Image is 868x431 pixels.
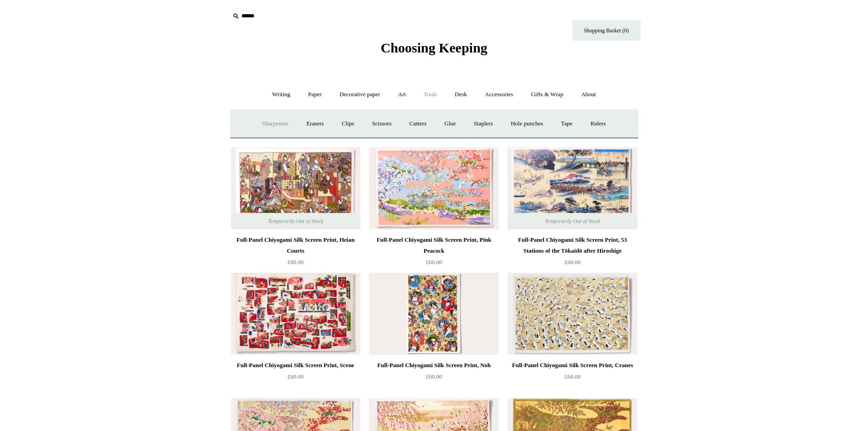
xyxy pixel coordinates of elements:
[508,234,637,272] a: Full-Panel Chiyogami Silk Screen Print, 53 Stations of the Tōkaidō after Hiroshige £60.00
[369,147,498,229] a: Full-Panel Chiyogami Silk Screen Print, Pink Peacock Full-Panel Chiyogami Silk Screen Print, Pink...
[582,112,614,136] a: Rulers
[510,234,635,256] div: Full-Panel Chiyogami Silk Screen Print, 53 Stations of the Tōkaidō after Hiroshige
[553,112,580,136] a: Tape
[331,83,388,107] a: Decorative paper
[380,47,487,54] a: Choosing Keeping
[264,83,298,107] a: Writing
[300,83,330,107] a: Paper
[447,83,475,107] a: Desk
[231,273,360,355] img: Full-Panel Chiyogami Silk Screen Print, Scene
[371,360,496,371] div: Full-Panel Chiyogami Silk Screen Print, Noh
[231,234,360,272] a: Full-Panel Chiyogami Silk Screen Print, Heian Courts £60.00
[369,360,498,397] a: Full-Panel Chiyogami Silk Screen Print, Noh £60.00
[508,273,637,355] img: Full-Panel Chiyogami Silk Screen Print, Cranes
[510,360,635,371] div: Full-Panel Chiyogami Silk Screen Print, Cranes
[369,234,498,272] a: Full-Panel Chiyogami Silk Screen Print, Pink Peacock £60.00
[231,360,360,397] a: Full-Panel Chiyogami Silk Screen Print, Scene £60.00
[565,259,581,265] span: £60.00
[536,213,609,229] span: Temporarily Out of Stock
[364,112,400,136] a: Scissors
[369,273,498,355] a: Full-Panel Chiyogami Silk Screen Print, Noh Full-Panel Chiyogami Silk Screen Print, Noh
[334,112,362,136] a: Clips
[508,147,637,229] img: Full-Panel Chiyogami Silk Screen Print, 53 Stations of the Tōkaidō after Hiroshige
[565,373,581,380] span: £60.00
[233,234,358,256] div: Full-Panel Chiyogami Silk Screen Print, Heian Courts
[573,83,604,107] a: About
[508,360,637,397] a: Full-Panel Chiyogami Silk Screen Print, Cranes £60.00
[231,147,360,229] img: Full-Panel Chiyogami Silk Screen Print, Heian Courts
[259,213,332,229] span: Temporarily Out of Stock
[572,20,641,41] a: Shopping Basket (0)
[416,83,445,107] a: Tools
[401,112,435,136] a: Cutters
[231,273,360,355] a: Full-Panel Chiyogami Silk Screen Print, Scene Full-Panel Chiyogami Silk Screen Print, Scene
[254,112,297,136] a: Sharpeners
[380,40,487,55] span: Choosing Keeping
[426,373,442,380] span: £60.00
[288,373,304,380] span: £60.00
[288,259,304,265] span: £60.00
[426,259,442,265] span: £60.00
[436,112,464,136] a: Glue
[233,360,358,371] div: Full-Panel Chiyogami Silk Screen Print, Scene
[231,147,360,229] a: Full-Panel Chiyogami Silk Screen Print, Heian Courts Full-Panel Chiyogami Silk Screen Print, Heia...
[508,273,637,355] a: Full-Panel Chiyogami Silk Screen Print, Cranes Full-Panel Chiyogami Silk Screen Print, Cranes
[298,112,332,136] a: Erasers
[369,273,498,355] img: Full-Panel Chiyogami Silk Screen Print, Noh
[371,234,496,256] div: Full-Panel Chiyogami Silk Screen Print, Pink Peacock
[390,83,414,107] a: Art
[523,83,571,107] a: Gifts & Wrap
[503,112,551,136] a: Hole punches
[508,147,637,229] a: Full-Panel Chiyogami Silk Screen Print, 53 Stations of the Tōkaidō after Hiroshige Full-Panel Chi...
[369,147,498,229] img: Full-Panel Chiyogami Silk Screen Print, Pink Peacock
[466,112,501,136] a: Staplers
[477,83,521,107] a: Accessories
